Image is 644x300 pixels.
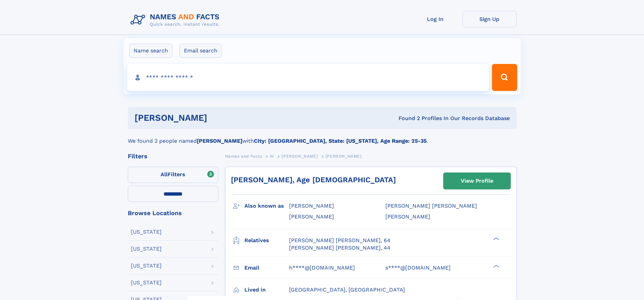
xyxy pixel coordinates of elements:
[289,213,334,220] span: [PERSON_NAME]
[282,152,318,160] a: [PERSON_NAME]
[131,229,162,235] div: [US_STATE]
[492,236,500,241] div: ❯
[462,11,517,27] a: Sign Up
[289,237,390,244] a: [PERSON_NAME] [PERSON_NAME], 64
[161,171,168,178] span: All
[131,280,162,285] div: [US_STATE]
[289,244,390,252] a: [PERSON_NAME] [PERSON_NAME], 44
[385,213,430,220] span: [PERSON_NAME]
[128,210,218,216] div: Browse Locations
[197,138,242,144] b: [PERSON_NAME]
[127,64,489,91] input: search input
[461,173,493,189] div: View Profile
[225,152,262,160] a: Names and Facts
[128,167,218,183] label: Filters
[444,173,510,189] a: View Profile
[270,152,274,160] a: W
[270,154,274,159] span: W
[408,11,462,27] a: Log In
[385,203,477,209] span: [PERSON_NAME] [PERSON_NAME]
[303,115,510,122] div: Found 2 Profiles In Our Records Database
[289,203,334,209] span: [PERSON_NAME]
[492,264,500,268] div: ❯
[326,154,362,159] span: [PERSON_NAME]
[135,114,303,122] h1: [PERSON_NAME]
[282,154,318,159] span: [PERSON_NAME]
[231,176,396,184] a: [PERSON_NAME], Age [DEMOGRAPHIC_DATA]
[131,246,162,252] div: [US_STATE]
[128,153,218,159] div: Filters
[254,138,427,144] b: City: [GEOGRAPHIC_DATA], State: [US_STATE], Age Range: 25-35
[131,263,162,269] div: [US_STATE]
[244,262,289,274] h3: Email
[244,235,289,246] h3: Relatives
[128,11,225,29] img: Logo Names and Facts
[128,129,517,145] div: We found 2 people named with .
[289,286,405,293] span: [GEOGRAPHIC_DATA], [GEOGRAPHIC_DATA]
[129,44,172,58] label: Name search
[180,44,222,58] label: Email search
[492,64,517,91] button: Search Button
[244,200,289,212] h3: Also known as
[244,284,289,296] h3: Lived in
